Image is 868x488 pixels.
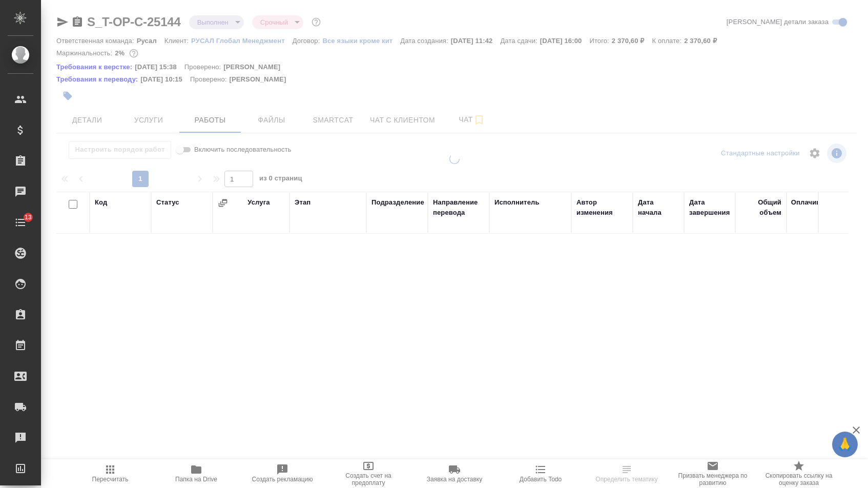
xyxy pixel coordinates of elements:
div: Этап [295,197,311,208]
button: Заявка на доставку [411,459,498,488]
button: Создать рекламацию [239,459,325,488]
span: Создать счет на предоплату [332,472,405,486]
button: Создать счет на предоплату [325,459,411,488]
button: Пересчитать [67,459,153,488]
span: Создать рекламацию [252,476,313,483]
button: Папка на Drive [153,459,239,488]
span: Добавить Todo [520,476,562,483]
div: Подразделение [371,197,424,208]
span: 🙏 [836,434,854,455]
span: Скопировать ссылку на оценку заказа [762,472,836,486]
div: Исполнитель [494,197,540,208]
span: Призвать менеджера по развитию [676,472,750,486]
span: Определить тематику [595,476,657,483]
span: Заявка на доставку [427,476,482,483]
span: Пересчитать [92,476,129,483]
button: Скопировать ссылку на оценку заказа [756,459,842,488]
div: Дата завершения [689,197,730,218]
div: Статус [156,197,179,208]
button: Призвать менеджера по развитию [670,459,756,488]
div: Оплачиваемый объем [791,197,843,218]
div: Автор изменения [576,197,628,218]
button: 🙏 [832,432,858,457]
button: Сгруппировать [218,198,228,208]
div: Услуга [247,197,270,208]
span: 13 [18,212,38,222]
a: 13 [3,210,38,235]
div: Дата начала [638,197,679,218]
div: Код [95,197,107,208]
div: Общий объем [740,197,781,218]
div: Направление перевода [433,197,484,218]
button: Добавить Todo [498,459,584,488]
button: Определить тематику [584,459,670,488]
span: Папка на Drive [175,476,217,483]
